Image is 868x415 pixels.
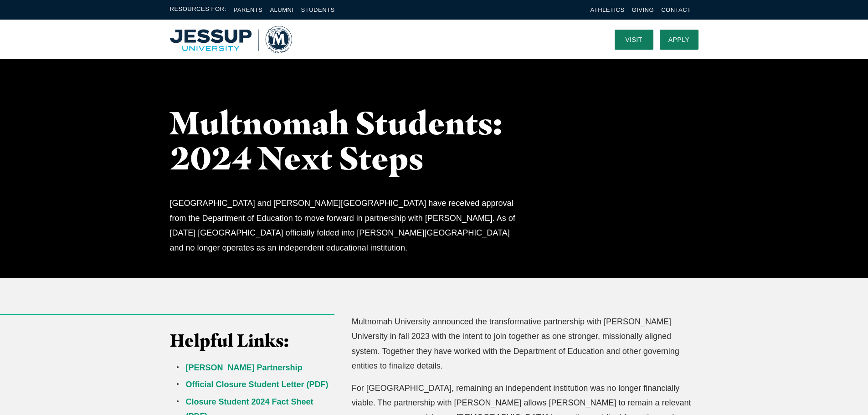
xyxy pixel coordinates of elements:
[661,6,691,13] a: Contact
[301,6,335,13] a: Students
[591,6,625,13] a: Athletics
[170,26,292,53] a: Home
[615,30,653,50] a: Visit
[170,26,292,53] img: Multnomah University Logo
[660,30,699,50] a: Apply
[170,330,335,351] h3: Helpful Links:
[170,5,226,15] span: Resources For:
[170,196,522,255] p: [GEOGRAPHIC_DATA] and [PERSON_NAME][GEOGRAPHIC_DATA] have received approval from the Department o...
[352,314,699,374] p: Multnomah University announced the transformative partnership with [PERSON_NAME] University in fa...
[170,105,539,175] h1: Multnomah Students: 2024 Next Steps
[234,6,263,13] a: Parents
[186,380,329,389] a: Official Closure Student Letter (PDF)
[632,6,654,13] a: Giving
[186,363,303,372] a: [PERSON_NAME] Partnership
[270,6,293,13] a: Alumni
